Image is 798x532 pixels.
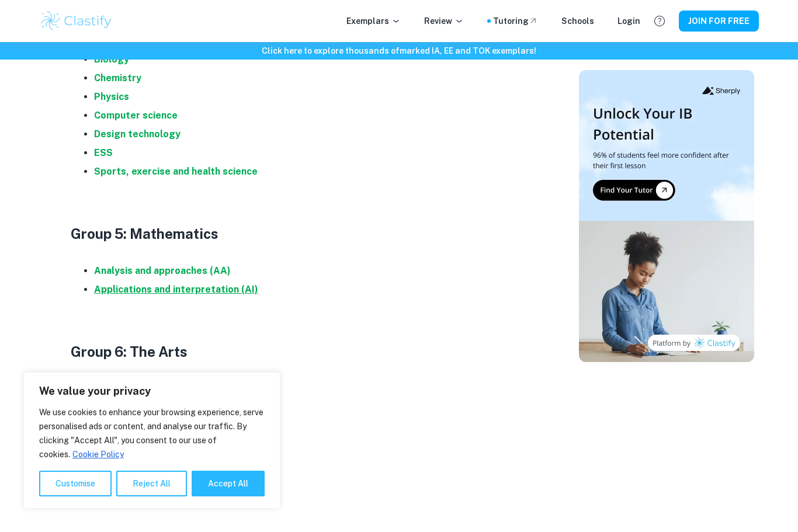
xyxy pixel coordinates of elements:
[94,265,231,276] a: Analysis and approaches (AA)
[94,72,141,84] a: Chemistry
[39,384,265,398] p: We value your privacy
[72,449,124,460] a: Cookie Policy
[679,11,759,32] button: JOIN FOR FREE
[424,15,464,27] p: Review
[71,341,538,362] h3: Group 6: The Arts
[23,372,280,509] div: We value your privacy
[71,223,538,244] h3: Group 5: Mathematics
[192,471,265,496] button: Accept All
[617,15,640,27] a: Login
[94,284,258,295] a: Applications and interpretation (AI)
[561,15,594,27] a: Schools
[579,70,754,362] img: Thumbnail
[39,471,112,496] button: Customise
[94,54,129,65] a: Biology
[94,91,129,102] a: Physics
[39,9,113,33] img: Clastify logo
[94,147,113,158] a: ESS
[493,15,538,27] a: Tutoring
[94,166,258,177] a: Sports, exercise and health science
[116,471,187,496] button: Reject All
[94,110,178,121] a: Computer science
[94,128,181,140] a: Design technology
[650,11,669,31] button: Help and Feedback
[39,405,265,461] p: We use cookies to enhance your browsing experience, serve personalised ads or content, and analys...
[346,15,401,27] p: Exemplars
[2,44,796,57] h6: Click here to explore thousands of marked IA, EE and TOK exemplars !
